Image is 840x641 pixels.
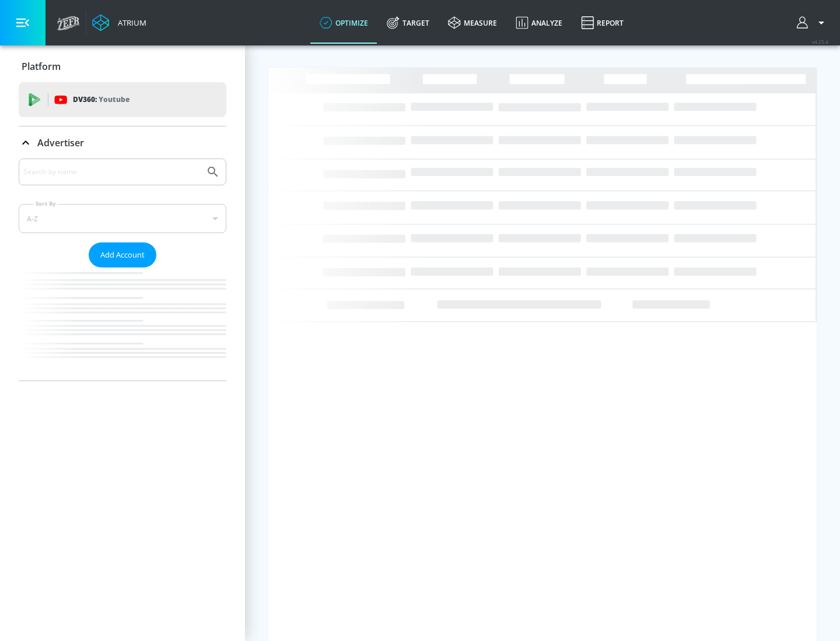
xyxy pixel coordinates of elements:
span: Add Account [100,248,145,262]
a: Atrium [92,14,146,31]
a: Target [377,2,439,44]
a: measure [439,2,506,44]
div: A-Z [19,204,226,233]
label: Sort By [33,200,58,207]
input: Search by name [23,164,200,179]
nav: list of Advertiser [19,267,226,381]
div: Advertiser [19,159,226,381]
div: Platform [19,50,226,83]
p: Advertiser [37,136,84,149]
span: v 4.25.4 [812,38,828,45]
p: Youtube [99,93,129,105]
a: Report [572,2,633,44]
a: optimize [310,2,377,44]
p: Platform [22,60,61,73]
div: DV360: Youtube [19,82,226,117]
p: DV360: [73,93,129,106]
a: Analyze [506,2,572,44]
div: Advertiser [19,126,226,159]
button: Add Account [89,242,156,267]
div: Atrium [113,17,146,28]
